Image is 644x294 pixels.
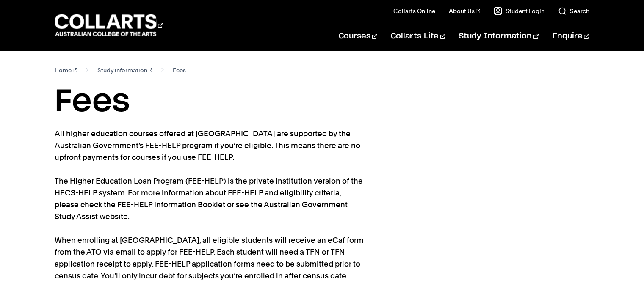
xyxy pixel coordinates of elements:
a: Study information [97,64,153,76]
a: Collarts Life [391,22,445,50]
p: All higher education courses offered at [GEOGRAPHIC_DATA] are supported by the Australian Governm... [55,128,364,282]
a: Enquire [553,22,589,50]
a: Study Information [459,22,539,50]
a: Collarts Online [393,7,435,15]
h1: Fees [55,83,589,121]
a: Search [558,7,589,15]
span: Fees [173,64,186,76]
a: Student Login [494,7,544,15]
a: Courses [339,22,377,50]
a: About Us [449,7,480,15]
a: Home [55,64,77,76]
div: Go to homepage [55,13,163,37]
